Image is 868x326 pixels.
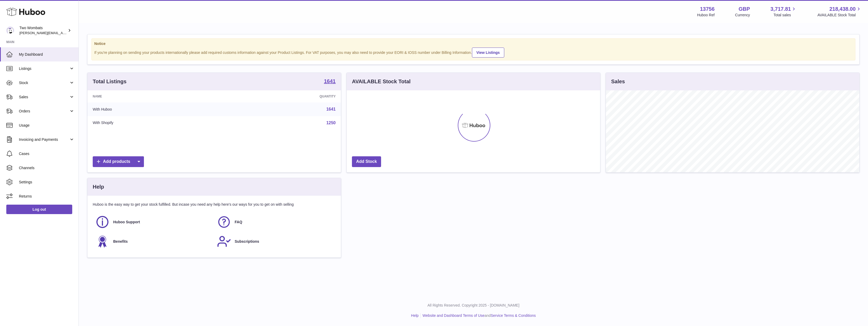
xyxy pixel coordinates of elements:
a: Benefits [95,234,212,249]
a: 1250 [326,121,336,125]
h3: Total Listings [93,78,127,85]
a: 1641 [326,107,336,111]
a: Subscriptions [217,234,333,249]
a: Log out [6,205,72,214]
div: Huboo Ref [697,13,715,18]
a: Website and Dashboard Terms of Use [423,313,485,318]
span: Usage [19,123,75,128]
span: Invoicing and Payments [19,137,69,142]
span: Stock [19,80,69,85]
a: FAQ [217,215,333,229]
span: FAQ [235,220,242,225]
a: Help [411,313,419,318]
img: alan@twowombats.com [6,27,14,34]
p: Huboo is the easy way to get your stock fulfilled. But incase you need any help here's our ways f... [93,202,336,207]
div: Currency [735,13,750,18]
span: Huboo Support [113,220,140,225]
td: With Huboo [87,102,224,116]
div: Two Wombats [19,25,67,35]
span: Total sales [773,13,797,18]
th: Name [87,90,224,102]
strong: Notice [94,41,853,46]
span: Sales [19,95,69,100]
a: 1641 [324,79,336,85]
span: Listings [19,66,69,71]
a: 3,717.81 Total sales [771,6,797,18]
span: 218,438.00 [829,6,856,13]
span: Cases [19,151,75,156]
a: Add Stock [352,156,381,167]
h3: Sales [611,78,625,85]
td: With Shopify [87,116,224,130]
span: AVAILABLE Stock Total [817,13,862,18]
span: Benefits [113,239,128,244]
span: Subscriptions [235,239,259,244]
span: Orders [19,109,69,114]
span: 3,717.81 [771,6,791,13]
h3: Help [93,183,104,190]
span: Returns [19,194,75,199]
strong: 13756 [700,6,715,13]
strong: GBP [739,6,750,13]
a: Add products [93,156,144,167]
strong: 1641 [324,79,336,84]
th: Quantity [224,90,341,102]
a: Service Terms & Conditions [491,313,536,318]
h3: AVAILABLE Stock Total [352,78,410,85]
span: [PERSON_NAME][EMAIL_ADDRESS][DOMAIN_NAME] [19,31,105,35]
li: and [421,313,536,318]
a: View Listings [472,48,504,58]
a: Huboo Support [95,215,212,229]
span: Settings [19,180,75,185]
span: My Dashboard [19,52,75,57]
div: If you're planning on sending your products internationally please add required customs informati... [94,47,853,58]
p: All Rights Reserved. Copyright 2025 - [DOMAIN_NAME] [83,303,864,308]
span: Channels [19,165,75,170]
a: 218,438.00 AVAILABLE Stock Total [817,6,862,18]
